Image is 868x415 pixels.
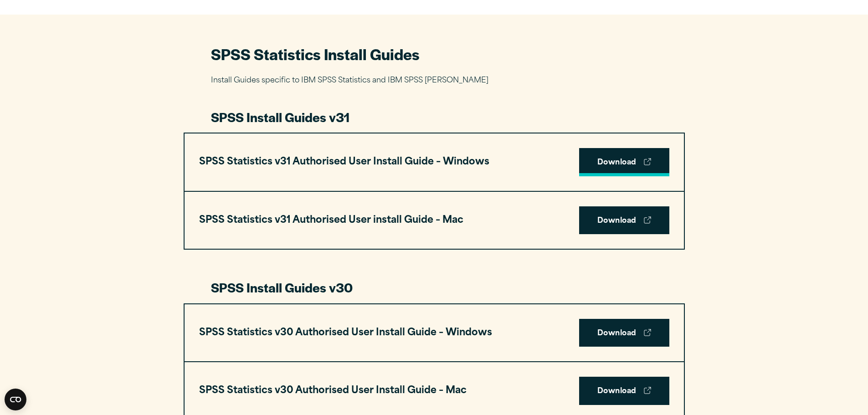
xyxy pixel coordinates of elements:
a: Download [579,319,669,347]
h3: SPSS Statistics v30 Authorised User Install Guide – Mac [199,382,467,400]
h3: SPSS Statistics v31 Authorised User install Guide – Mac [199,212,463,229]
p: Install Guides specific to IBM SPSS Statistics and IBM SPSS [PERSON_NAME] [211,74,657,87]
h2: SPSS Statistics Install Guides [211,44,657,64]
h3: SPSS Statistics v30 Authorised User Install Guide – Windows [199,324,492,342]
h3: SPSS Install Guides v31 [211,108,657,126]
button: Open CMP widget [5,389,26,410]
h3: SPSS Statistics v31 Authorised User Install Guide – Windows [199,154,489,171]
h3: SPSS Install Guides v30 [211,279,657,296]
a: Download [579,148,669,176]
a: Download [579,206,669,235]
a: Download [579,377,669,405]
